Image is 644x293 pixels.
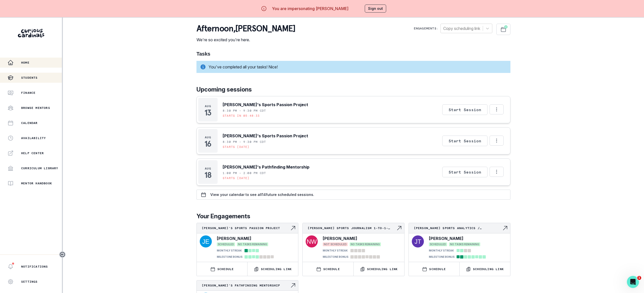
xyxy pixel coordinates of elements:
button: Options [490,136,504,146]
span: NO TASKS REMAINING [449,242,480,246]
p: Your Engagements [196,212,510,221]
button: Options [490,104,504,114]
img: svg [200,235,212,247]
p: Scheduling Link [473,267,504,271]
p: 8:30 PM - 9:30 PM CDT [223,140,266,144]
span: 1 [637,276,641,280]
p: Availability [21,136,46,140]
p: [PERSON_NAME]'s Pathfinding Mentorship [202,283,290,287]
p: [PERSON_NAME]'s Sports Passion Project [202,226,290,230]
button: Sign out [365,5,386,13]
p: Settings [21,280,38,284]
p: [PERSON_NAME] Sports Analytics / Journalism Mentorship [414,226,502,230]
button: Scheduling Link [460,262,510,276]
p: MONTHLY STREAK [323,249,348,253]
p: 13 [205,110,211,115]
p: Browse Mentors [21,106,50,110]
span: SCHEDULED [429,242,447,246]
div: You've completed all your tasks! Nice! [196,61,510,73]
p: MILESTONE BONUS [217,255,243,259]
p: SCHEDULE [429,267,446,271]
p: Starts in 05:48:33 [223,114,260,118]
a: [PERSON_NAME] Sports Journalism 1-to-1-courseNavigate to engagement page[PERSON_NAME]NOT SCHEDULE... [303,223,404,260]
svg: Navigate to engagement page [290,225,296,231]
svg: Navigate to engagement page [502,225,508,231]
p: 8:30 PM - 9:30 PM CDT [223,109,266,113]
svg: Navigate to engagement page [290,282,296,288]
p: 16 [205,141,211,146]
p: We're so excited you're here. [196,37,295,43]
p: 18 [205,173,211,178]
p: Starts [DATE] [223,145,250,149]
p: [PERSON_NAME]'s Sports Passion Project [223,102,308,108]
p: SCHEDULE [217,267,234,271]
span: NOT SCHEDULED [323,242,348,246]
button: Start Session [442,104,488,115]
p: Finance [21,91,35,95]
p: [PERSON_NAME] [323,235,357,241]
p: Aug [205,135,211,139]
svg: Navigate to engagement page [396,225,402,231]
span: NO TASKS REMAINING [237,242,268,246]
p: 1:00 PM - 2:00 PM CDT [223,171,266,175]
button: Options [490,167,504,177]
p: Mentor Handbook [21,181,52,185]
p: Aug [205,166,211,171]
span: NO TASKS REMAINING [350,242,381,246]
button: Scheduling Link [354,262,404,276]
h1: Tasks [196,51,510,57]
p: Calendar [21,121,38,125]
p: You are impersonating [PERSON_NAME] [272,6,348,12]
p: Notifications [21,265,48,269]
button: Start Session [442,167,488,177]
button: SCHEDULE [303,262,353,276]
p: Scheduling Link [261,267,292,271]
button: SCHEDULE [197,262,247,276]
button: Start Session [442,136,488,146]
iframe: Intercom live chat [627,276,639,288]
p: Starts [DATE] [223,176,250,180]
p: [PERSON_NAME] Sports Journalism 1-to-1-course [308,226,396,230]
a: [PERSON_NAME]'s Sports Passion ProjectNavigate to engagement page[PERSON_NAME]SCHEDULEDNO TASKS R... [197,223,298,260]
p: [PERSON_NAME] [429,235,463,241]
img: svg [306,235,318,247]
p: [PERSON_NAME]'s Pathfinding Mentorship [223,164,309,170]
p: Help Center [21,151,44,155]
img: svg [412,235,424,247]
p: Scheduling Link [367,267,398,271]
img: Curious Cardinals Logo [18,29,44,37]
span: SCHEDULED [217,242,235,246]
p: afternoon , [PERSON_NAME] [196,24,295,34]
p: MILESTONE BONUS [429,255,455,259]
button: Scheduling Link [248,262,298,276]
p: [PERSON_NAME]'s Sports Passion Project [223,133,308,139]
p: Engagements: [414,26,438,30]
p: Upcoming sessions [196,85,510,94]
button: Toggle sidebar [59,251,66,258]
p: [PERSON_NAME] [217,235,251,241]
button: Schedule Sessions [496,24,510,35]
p: Home [21,61,29,65]
p: View your calendar to see all 14 future scheduled sessions. [210,193,314,197]
p: MONTHLY STREAK [429,249,454,253]
p: MONTHLY STREAK [217,249,242,253]
p: SCHEDULE [323,267,340,271]
p: Curriculum Library [21,166,58,170]
p: MILESTONE BONUS [323,255,348,259]
p: Students [21,76,38,80]
button: SCHEDULE [409,262,459,276]
p: Aug [205,104,211,108]
a: [PERSON_NAME] Sports Analytics / Journalism MentorshipNavigate to engagement page[PERSON_NAME]SCH... [409,223,510,260]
